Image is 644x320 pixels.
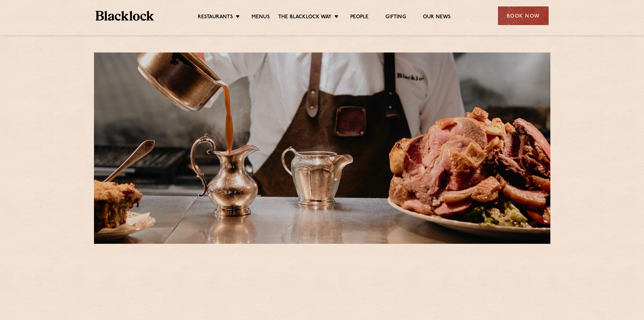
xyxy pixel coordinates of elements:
[278,14,332,21] a: The Blacklock Way
[252,14,270,21] a: Menus
[350,14,368,21] a: People
[198,14,233,21] a: Restaurants
[385,14,406,21] a: Gifting
[498,6,549,25] div: Book Now
[423,14,451,21] a: Our News
[96,11,154,21] img: BL_Textured_Logo-footer-cropped.svg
